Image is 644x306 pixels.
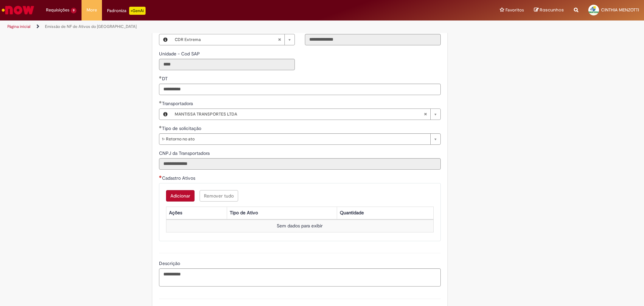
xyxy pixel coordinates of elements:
span: CINTHIA MENZOTTI [601,7,639,13]
input: Unidade - Cod SAP [159,59,295,70]
abbr: Limpar campo Local de Entrega (Cervejaria) [274,34,284,45]
span: MANTISSA TRANSPORTES LTDA [175,109,424,120]
ul: Trilhas de página [5,20,424,33]
span: Tipo de solicitação [162,125,203,131]
span: Somente leitura - CNPJ da Transportadora [159,150,211,156]
div: Padroniza [107,7,146,15]
a: Emissão de NF de Ativos do [GEOGRAPHIC_DATA] [45,24,137,29]
span: More [87,7,97,13]
a: MANTISSA TRANSPORTES LTDALimpar campo Transportadora [171,109,440,120]
span: Necessários [159,175,162,178]
span: Somente leitura - Unidade - Cod SAP [159,51,201,57]
a: Página inicial [7,24,31,29]
a: Rascunhos [534,7,564,13]
span: Somente leitura - DT [162,76,169,82]
span: Necessários - Transportadora [162,100,194,106]
span: Obrigatório Preenchido [159,76,162,79]
th: Quantidade [337,207,433,219]
span: 9 [71,8,76,13]
span: Descrição [159,260,181,266]
input: CNPJ da Transportadora [159,158,441,170]
td: Sem dados para exibir [166,220,433,232]
th: Ações [166,207,227,219]
abbr: Limpar campo Transportadora [420,109,430,120]
th: Tipo de Ativo [227,207,337,219]
span: Cadastro Ativos [162,175,197,181]
textarea: Descrição [159,268,441,287]
img: ServiceNow [1,3,35,17]
input: Unidade - CNPJ [305,34,441,45]
button: Local de Entrega (Cervejaria), Visualizar este registro CDR Extrema [159,34,171,45]
span: 1- Retorno no ato [162,134,427,144]
span: Obrigatório Preenchido [159,101,162,103]
button: Adicionar uma linha para Cadastro Ativos [166,190,195,202]
p: +GenAi [129,7,146,15]
span: Favoritos [505,7,524,13]
button: Transportadora, Visualizar este registro MANTISSA TRANSPORTES LTDA [159,109,171,120]
span: Requisições [46,7,69,13]
a: CDR ExtremaLimpar campo Local de Entrega (Cervejaria) [171,34,294,45]
span: Obrigatório Preenchido [159,126,162,128]
span: CDR Extrema [175,34,278,45]
label: Somente leitura - Unidade - Cod SAP [159,50,201,57]
input: DT [159,84,441,95]
span: Rascunhos [540,7,564,13]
